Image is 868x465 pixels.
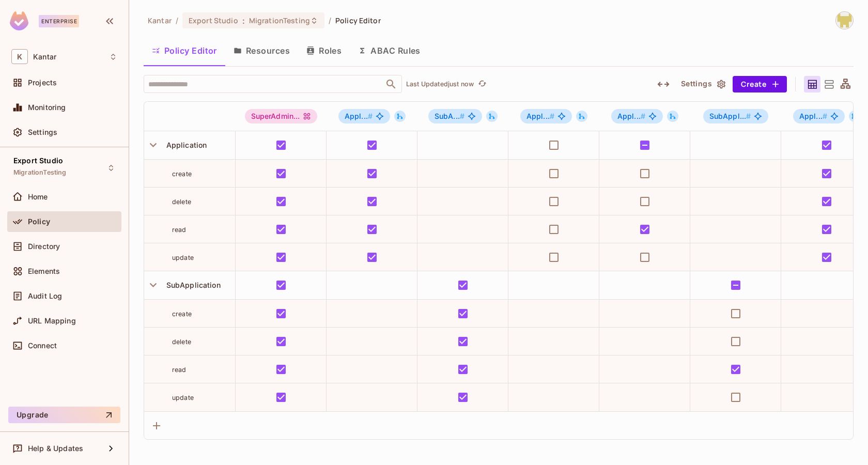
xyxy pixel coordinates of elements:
span: URL Mapping [28,317,76,325]
button: ABAC Rules [350,38,429,64]
li: / [176,16,178,25]
div: Enterprise [39,15,79,27]
span: Application#AdminUser [338,109,390,123]
span: Projects [28,79,57,87]
li: / [329,16,331,25]
button: Resources [225,38,298,64]
span: MigrationTesting [13,168,66,177]
span: Help & Updates [28,444,83,453]
span: the active workspace [148,16,172,25]
span: SubApplication#StandardUser [703,109,769,123]
span: Policy [28,218,50,226]
span: Export Studio [13,157,63,165]
span: SubApplication#AdminUser [428,109,482,123]
img: Girishankar.VP@kantar.com [836,12,853,29]
span: read [172,226,187,234]
button: Open [384,77,398,91]
span: Export Studio [189,16,238,25]
span: K [11,49,28,64]
span: update [172,394,194,401]
span: Audit Log [28,292,62,300]
span: Connect [28,342,57,350]
span: Elements [28,267,60,275]
button: Settings [677,76,729,92]
span: # [550,112,554,120]
span: SubAppl... [709,112,751,120]
span: # [641,112,645,120]
span: Appl... [799,112,827,120]
span: Application [162,141,207,149]
span: Workspace: Kantar [33,53,56,61]
span: Appl... [617,112,645,120]
span: Monitoring [28,103,66,112]
span: Application#StandardUser [611,109,663,123]
span: # [460,112,464,120]
span: # [368,112,373,120]
span: # [823,112,827,120]
span: create [172,170,192,178]
span: delete [172,198,191,206]
span: read [172,366,187,374]
span: delete [172,338,191,346]
button: Upgrade [8,407,120,423]
button: Create [733,76,787,92]
span: create [172,310,192,318]
span: # [746,112,751,120]
span: Application#SuperAdminUser [793,109,845,123]
span: MigrationTesting [249,16,310,25]
span: Application#AdminViewer [520,109,572,123]
span: Appl... [526,112,554,120]
span: SubApplication [162,281,221,289]
button: Roles [298,38,350,64]
span: Settings [28,128,57,136]
span: refresh [478,79,487,89]
span: Appl... [345,112,373,120]
button: refresh [476,78,488,90]
span: SuperAdminUser [245,109,318,123]
span: Home [28,193,48,201]
button: Policy Editor [144,38,225,64]
div: SuperAdmin... [245,109,318,123]
span: SubA... [435,112,464,120]
p: Last Updated just now [406,80,474,88]
span: : [242,17,245,25]
span: Directory [28,242,60,251]
img: SReyMgAAAABJRU5ErkJggg== [10,11,28,30]
span: Click to refresh data [474,78,488,90]
span: Policy Editor [335,16,381,25]
span: update [172,254,194,261]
